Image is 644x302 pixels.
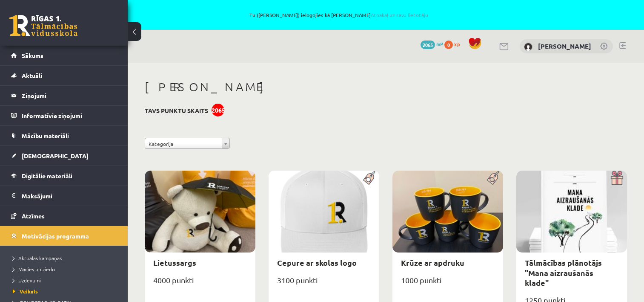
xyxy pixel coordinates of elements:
[421,41,435,49] span: 2065
[11,226,117,246] a: Motivācijas programma
[13,265,119,273] a: Mācies un ziedo
[269,273,379,294] div: 3100 punkti
[11,186,117,206] a: Maksājumi
[11,146,117,166] a: [DEMOGRAPHIC_DATA]
[608,171,627,185] img: Dāvana ar pārsteigumu
[525,258,602,287] a: Tālmācības plānotājs "Mana aizraušanās klade"
[13,255,62,261] span: Aktuālās kampaņas
[22,212,45,220] span: Atzīmes
[401,258,464,267] a: Krūze ar apdruku
[22,172,72,180] span: Digitālie materiāli
[11,126,117,145] a: Mācību materiāli
[153,258,196,267] a: Lietussargs
[149,138,218,149] span: Kategorija
[13,277,41,284] span: Uzdevumi
[22,186,117,206] legend: Maksājumi
[145,273,255,294] div: 4000 punkti
[13,288,38,295] span: Veikals
[98,12,580,17] span: Tu ([PERSON_NAME]) ielogojies kā [PERSON_NAME]
[436,41,443,47] span: mP
[277,258,357,267] a: Cepure ar skolas logo
[444,41,464,47] a: 0 xp
[145,138,230,149] a: Kategorija
[11,66,117,85] a: Aktuāli
[13,266,55,273] span: Mācies un ziedo
[11,46,117,65] a: Sākums
[13,254,119,262] a: Aktuālās kampaņas
[13,276,119,284] a: Uzdevumi
[371,12,428,18] a: Atpakaļ uz savu lietotāju
[524,43,532,51] img: Robijs Cabuls
[9,15,77,36] a: Rīgas 1. Tālmācības vidusskola
[360,171,379,185] img: Populāra prece
[22,72,42,79] span: Aktuāli
[145,107,208,114] h3: Tavs punktu skaits
[484,171,503,185] img: Populāra prece
[11,86,117,105] a: Ziņojumi
[11,106,117,125] a: Informatīvie ziņojumi
[212,104,224,116] div: 2065
[421,41,443,47] a: 2065 mP
[392,273,503,294] div: 1000 punkti
[11,166,117,186] a: Digitālie materiāli
[444,41,453,49] span: 0
[22,152,89,160] span: [DEMOGRAPHIC_DATA]
[13,287,119,295] a: Veikals
[22,132,69,139] span: Mācību materiāli
[22,106,117,125] legend: Informatīvie ziņojumi
[11,206,117,226] a: Atzīmes
[538,42,591,50] a: [PERSON_NAME]
[22,52,43,59] span: Sākums
[22,86,117,105] legend: Ziņojumi
[22,232,89,240] span: Motivācijas programma
[145,80,627,94] h1: [PERSON_NAME]
[454,41,460,47] span: xp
